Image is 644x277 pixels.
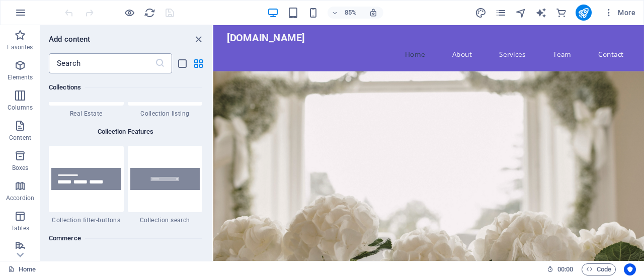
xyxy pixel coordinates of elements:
[555,7,568,19] button: commerce
[576,5,592,21] button: publish
[582,263,616,275] button: Code
[600,5,639,21] button: More
[51,168,121,191] img: collections-filter.svg
[49,110,124,118] span: Real Estate
[123,7,135,19] button: Click here to leave preview mode and continue editing
[128,146,203,224] div: Collection search
[495,7,507,19] button: pages
[49,33,91,45] h6: Add content
[143,7,155,19] button: reload
[578,7,589,19] i: Publish
[6,194,34,202] p: Accordion
[535,7,547,19] button: text_generator
[192,57,204,69] button: grid-view
[49,81,202,94] h6: Collections
[328,7,363,19] button: 85%
[176,57,188,69] button: list-view
[515,7,527,19] i: Navigator
[128,110,203,118] span: Collection listing
[624,263,636,275] button: Usercentrics
[192,33,204,45] button: close panel
[9,134,31,142] p: Content
[565,265,566,273] span: :
[94,126,158,138] h6: Collection Features
[343,7,359,19] h6: 85%
[535,7,547,19] i: AI Writer
[12,164,29,172] p: Boxes
[8,73,33,81] p: Elements
[49,216,124,224] span: Collection filter-buttons
[8,104,33,112] p: Columns
[49,232,202,244] h6: Commerce
[369,8,378,17] i: On resize automatically adjust zoom level to fit chosen device.
[495,7,507,19] i: Pages (Ctrl+Alt+S)
[475,7,487,19] button: design
[475,7,487,19] i: Design (Ctrl+Alt+Y)
[547,263,574,275] h6: Session time
[144,7,155,19] i: Reload page
[604,8,635,18] span: More
[7,43,33,51] p: Favorites
[130,168,200,191] img: collections-search-bar.svg
[49,53,155,73] input: Search
[555,7,567,19] i: Commerce
[515,7,527,19] button: navigator
[49,146,124,224] div: Collection filter-buttons
[128,216,203,224] span: Collection search
[11,224,29,232] p: Tables
[8,263,36,275] a: Click to cancel selection. Double-click to open Pages
[586,263,611,275] span: Code
[557,263,573,275] span: 00 00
